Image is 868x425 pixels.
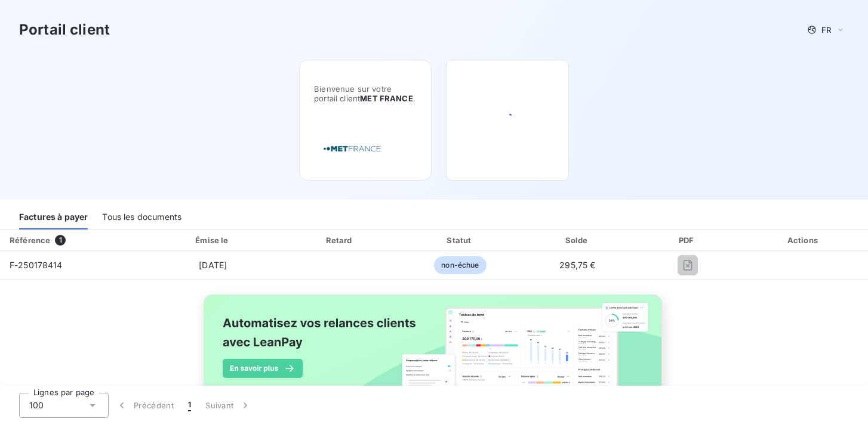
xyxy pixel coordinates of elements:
[10,235,50,245] div: Référence
[109,393,181,418] button: Précédent
[282,234,399,246] div: Retard
[29,399,44,411] span: 100
[522,234,633,246] div: Solde
[198,393,258,418] button: Suivant
[10,260,63,270] span: F-250178414
[55,235,66,246] span: 1
[181,393,198,418] button: 1
[19,19,110,41] h3: Portail client
[149,234,277,246] div: Émise le
[742,234,866,246] div: Actions
[199,260,227,270] span: [DATE]
[638,234,737,246] div: PDF
[188,399,191,411] span: 1
[314,132,390,166] img: Company logo
[403,234,517,246] div: Statut
[434,256,486,274] span: non-échue
[102,204,181,229] div: Tous les documents
[821,25,831,35] span: FR
[19,204,88,229] div: Factures à payer
[559,260,595,270] span: 295,75 €
[360,94,413,103] span: MET FRANCE
[314,84,417,103] span: Bienvenue sur votre portail client .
